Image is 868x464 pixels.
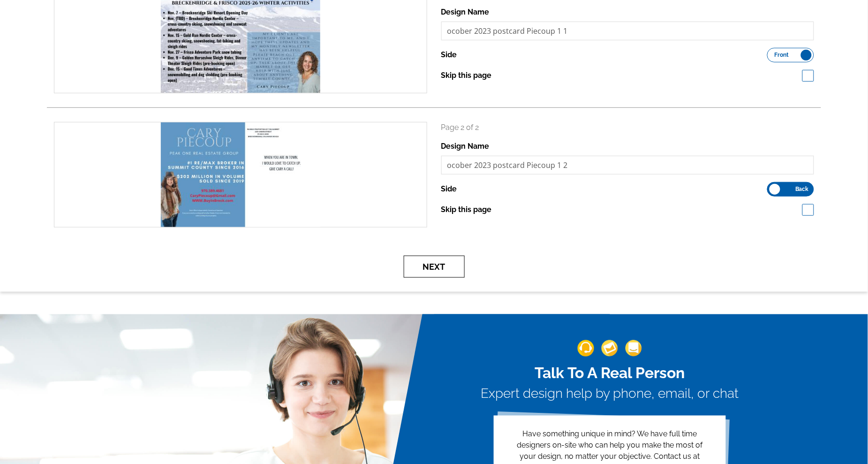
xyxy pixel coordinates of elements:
[626,340,642,357] img: support-img-3_1.png
[578,340,594,357] img: support-img-1.png
[680,246,868,464] iframe: LiveChat chat widget
[441,22,815,40] input: File Name
[441,122,815,133] p: Page 2 of 2
[404,256,465,278] button: Next
[481,386,739,402] h3: Expert design help by phone, email, or chat
[441,7,490,18] label: Design Name
[441,156,815,175] input: File Name
[441,49,457,61] label: Side
[441,141,490,152] label: Design Name
[441,70,492,81] label: Skip this page
[795,187,809,191] span: Back
[602,340,618,357] img: support-img-2.png
[441,183,457,195] label: Side
[441,204,492,215] label: Skip this page
[481,364,739,382] h2: Talk To A Real Person
[775,53,789,57] span: Front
